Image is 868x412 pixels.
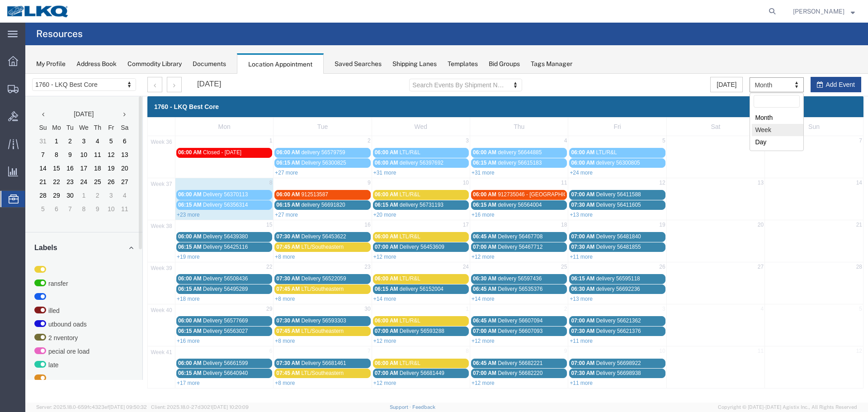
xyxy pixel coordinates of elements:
[151,404,249,410] span: Client: 2025.18.0-27d3021
[6,5,70,18] img: logo
[237,53,324,74] div: Location Appointment
[390,404,412,410] a: Support
[76,59,117,69] div: Address Book
[36,404,147,410] span: Server: 2025.18.0-659fc4323ef
[212,404,249,410] span: [DATE] 10:20:09
[489,59,520,69] div: Bid Groups
[718,403,857,411] span: Copyright © [DATE]-[DATE] Agistix Inc., All Rights Reserved
[335,59,382,69] div: Saved Searches
[36,59,66,69] div: My Profile
[531,59,572,69] div: Tags Manager
[392,59,437,69] div: Shipping Lanes
[109,404,147,410] span: [DATE] 09:50:32
[36,23,83,45] h4: Resources
[127,59,182,69] div: Commodity Library
[793,6,844,16] span: Rajasheker Reddy
[412,404,435,410] a: Feedback
[448,59,478,69] div: Templates
[25,74,868,403] iframe: FS Legacy Container
[193,59,226,69] div: Documents
[793,6,855,17] button: [PERSON_NAME]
